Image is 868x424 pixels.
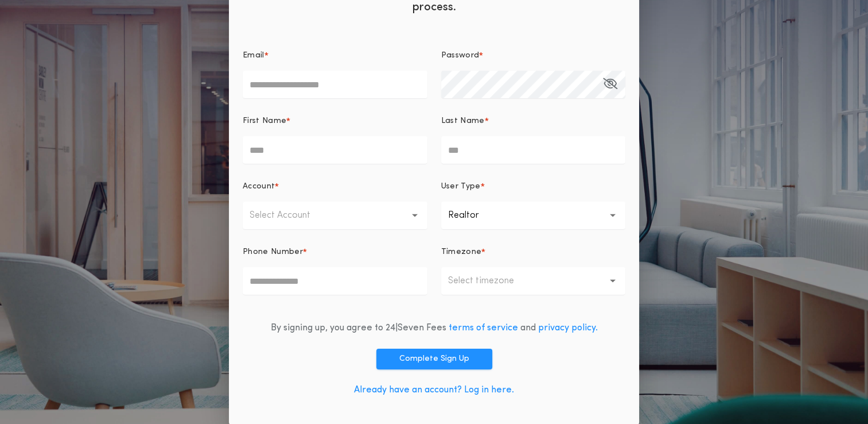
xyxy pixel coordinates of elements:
button: Realtor [441,202,626,229]
p: Last Name [441,115,485,127]
p: Password [441,50,480,61]
button: Select Account [243,202,427,229]
input: Password* [441,71,626,98]
p: Email [243,50,264,61]
a: terms of service [449,323,518,333]
p: User Type [441,181,481,192]
button: Password* [603,71,617,98]
p: Select timezone [448,274,532,288]
input: Email* [243,71,427,98]
div: By signing up, you agree to 24|Seven Fees and [271,321,598,335]
p: Phone Number [243,246,303,258]
button: Select timezone [441,267,626,295]
input: First Name* [243,136,427,164]
a: Already have an account? Log in here. [354,386,514,395]
p: Select Account [250,209,329,222]
a: privacy policy. [538,323,598,333]
p: Realtor [448,209,497,222]
p: Timezone [441,246,482,258]
input: Phone Number* [243,267,427,295]
p: Account [243,181,275,192]
input: Last Name* [441,136,626,164]
button: Complete Sign Up [376,349,492,369]
p: First Name [243,115,286,127]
